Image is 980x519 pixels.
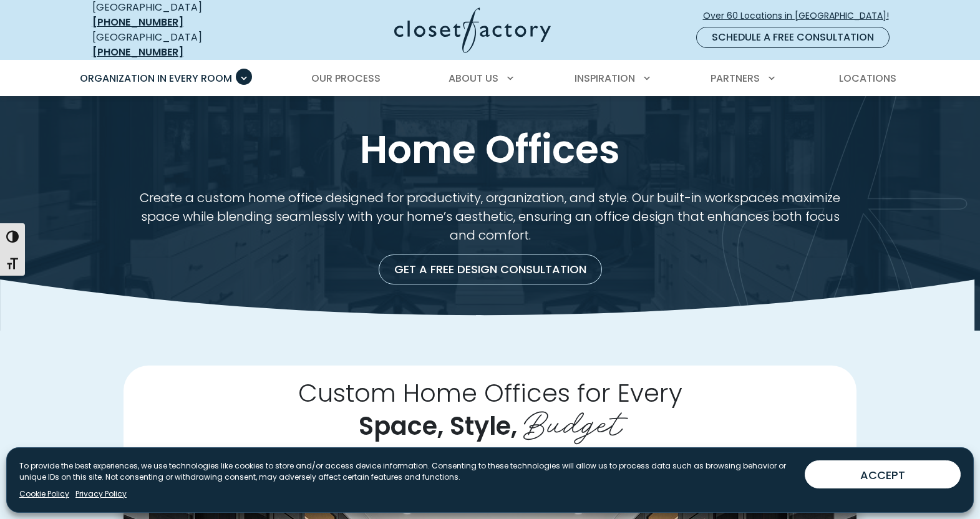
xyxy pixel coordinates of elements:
[311,71,381,85] span: Our Process
[702,5,900,27] a: Over 60 Locations in [GEOGRAPHIC_DATA]!
[711,71,760,85] span: Partners
[75,488,127,500] a: Privacy Policy
[124,188,856,245] p: Create a custom home office designed for productivity, organization, and style. Our built-in work...
[92,45,183,59] a: [PHONE_NUMBER]
[19,488,69,500] a: Cookie Policy
[839,71,896,85] span: Locations
[449,71,498,85] span: About Us
[71,61,910,96] nav: Primary Menu
[359,409,517,444] span: Space, Style,
[298,376,682,410] span: Custom Home Offices for Every
[703,9,899,22] span: Over 60 Locations in [GEOGRAPHIC_DATA]!
[575,71,635,85] span: Inspiration
[92,15,183,29] a: [PHONE_NUMBER]
[696,27,890,48] a: Schedule a Free Consultation
[805,460,961,488] button: ACCEPT
[394,7,551,53] img: Closet Factory Logo
[379,255,602,284] a: Get a Free Design Consultation
[90,126,891,173] h1: Home Offices
[92,30,273,60] div: [GEOGRAPHIC_DATA]
[80,71,232,85] span: Organization in Every Room
[523,395,622,445] span: Budget
[19,460,795,483] p: To provide the best experiences, we use technologies like cookies to store and/or access device i...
